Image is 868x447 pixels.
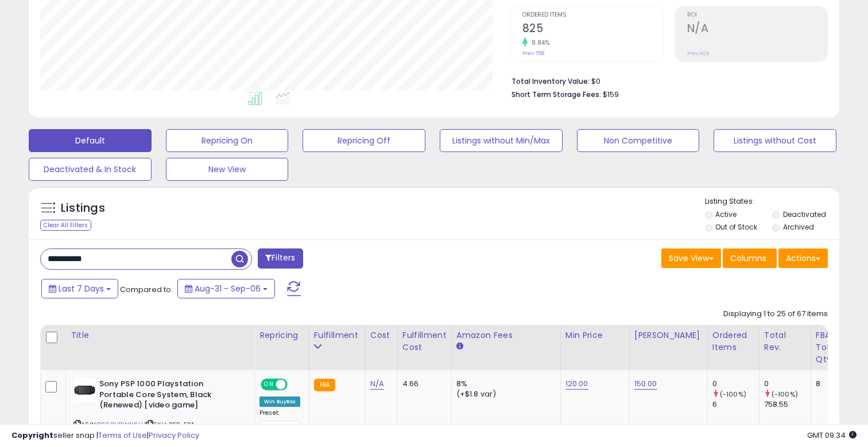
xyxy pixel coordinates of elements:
[687,50,710,57] small: Prev: N/A
[764,399,811,410] div: 758.55
[259,397,300,407] div: Win BuyBox
[687,22,827,37] h2: N/A
[715,222,757,232] label: Out of Stock
[402,329,447,353] div: Fulfillment Cost
[99,379,239,414] b: Sony PSP 1000 Playstation Portable Core System, Black (Renewed) [video game]
[712,329,754,353] div: Ordered Items
[120,284,173,295] span: Compared to:
[73,379,96,401] img: 31asEX02YsL._SL40_.jpg
[177,279,275,298] button: Aug-31 - Sep-06
[528,38,550,47] small: 8.84%
[772,390,798,399] small: (-100%)
[778,248,828,268] button: Actions
[40,220,91,231] div: Clear All Filters
[314,329,361,341] div: Fulfillment
[166,158,289,181] button: New View
[577,129,700,152] button: Non Competitive
[370,378,384,390] a: N/A
[41,279,118,298] button: Last 7 Days
[730,252,766,264] span: Columns
[71,329,250,341] div: Title
[456,329,556,341] div: Amazon Fees
[522,12,662,18] span: Ordered Items
[565,378,588,390] a: 120.00
[816,329,838,366] div: FBA Total Qty
[783,209,826,219] label: Deactivated
[511,90,601,99] b: Short Term Storage Fees:
[456,341,463,352] small: Amazon Fees.
[522,22,662,37] h2: 825
[715,209,737,219] label: Active
[705,196,840,207] p: Listing States:
[723,309,828,320] div: Displaying 1 to 25 of 67 items
[286,380,304,390] span: OFF
[166,129,289,152] button: Repricing On
[634,378,657,390] a: 150.00
[522,50,544,57] small: Prev: 758
[402,379,443,389] div: 4.66
[440,129,563,152] button: Listings without Min/Max
[98,430,147,441] a: Terms of Use
[456,389,552,399] div: (+$1.8 var)
[11,430,199,441] div: seller snap | |
[61,200,105,216] h5: Listings
[565,329,625,341] div: Min Price
[687,12,827,18] span: ROI
[59,283,104,294] span: Last 7 Days
[259,329,304,341] div: Repricing
[783,222,814,232] label: Archived
[11,430,53,441] strong: Copyright
[258,248,303,269] button: Filters
[149,430,199,441] a: Privacy Policy
[723,248,777,268] button: Columns
[303,129,425,152] button: Repricing Off
[370,329,393,341] div: Cost
[603,89,619,100] span: $159
[807,430,857,441] span: 2025-09-14 09:34 GMT
[456,379,552,389] div: 8%
[764,379,811,389] div: 0
[634,329,703,341] div: [PERSON_NAME]
[511,76,590,86] b: Total Inventory Value:
[712,379,759,389] div: 0
[314,379,335,391] small: FBA
[262,380,276,390] span: ON
[714,129,836,152] button: Listings without Cost
[195,283,261,294] span: Aug-31 - Sep-06
[259,409,300,435] div: Preset:
[511,73,819,87] li: $0
[720,390,746,399] small: (-100%)
[661,248,721,268] button: Save View
[712,399,759,410] div: 6
[29,158,152,181] button: Deactivated & In Stock
[764,329,806,353] div: Total Rev.
[29,129,152,152] button: Default
[816,379,834,389] div: 8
